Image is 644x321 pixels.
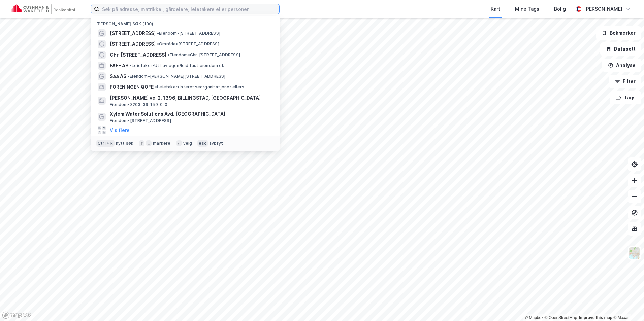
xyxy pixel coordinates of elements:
input: Søk på adresse, matrikkel, gårdeiere, leietakere eller personer [99,4,279,14]
span: Saa AS [110,72,126,80]
div: velg [183,141,192,146]
div: Kontrollprogram for chat [610,289,644,321]
div: markere [153,141,170,146]
img: cushman-wakefield-realkapital-logo.202ea83816669bd177139c58696a8fa1.svg [11,4,75,14]
span: • [155,84,157,90]
div: Kart [491,5,500,13]
span: Eiendom • [STREET_ADDRESS] [110,118,171,123]
span: • [168,52,170,57]
span: FAFE AS [110,62,128,70]
span: [STREET_ADDRESS] [110,29,156,37]
span: FORENINGEN QOFE [110,83,154,91]
iframe: Chat Widget [610,289,644,321]
span: • [128,74,130,79]
span: • [157,31,159,36]
span: Område • [STREET_ADDRESS] [157,41,219,47]
div: nytt søk [116,141,134,146]
span: Eiendom • [STREET_ADDRESS] [157,31,220,36]
div: [PERSON_NAME] søk (100) [91,16,280,28]
div: Mine Tags [515,5,539,13]
button: Tags [610,91,641,104]
span: • [130,63,132,68]
span: Eiendom • 3203-39-159-0-0 [110,102,168,107]
span: [PERSON_NAME] vei 2, 1396, BILLINGSTAD, [GEOGRAPHIC_DATA] [110,94,271,102]
button: Bokmerker [596,26,641,40]
span: • [157,41,159,46]
a: Mapbox [525,315,543,320]
div: Bolig [554,5,566,13]
button: Datasett [600,42,641,56]
span: Chr. [STREET_ADDRESS] [110,51,166,59]
span: Leietaker • Interesseorganisasjoner ellers [155,84,244,90]
button: Analyse [602,59,641,72]
span: Eiendom • [PERSON_NAME][STREET_ADDRESS] [128,74,226,79]
button: Filter [609,75,641,88]
div: Ctrl + k [96,140,115,147]
a: OpenStreetMap [545,315,577,320]
span: Eiendom • Chr. [STREET_ADDRESS] [168,52,240,58]
a: Improve this map [579,315,612,320]
span: [STREET_ADDRESS] [110,40,156,48]
img: Z [628,247,641,259]
div: avbryt [209,141,223,146]
span: Leietaker • Utl. av egen/leid fast eiendom el. [130,63,224,68]
button: Vis flere [110,126,130,134]
div: [PERSON_NAME] [584,5,622,13]
a: Mapbox homepage [2,311,32,319]
span: Xylem Water Solutions Avd. [GEOGRAPHIC_DATA] [110,110,271,118]
div: esc [197,140,208,147]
